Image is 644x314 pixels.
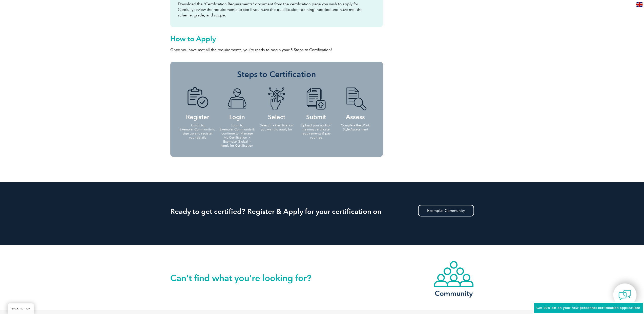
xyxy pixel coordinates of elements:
[433,260,474,297] a: Community
[258,123,295,131] p: Select the Certification you want to apply for
[298,123,334,140] p: Upload your auditor training certificate requirements & pay your fee
[433,260,474,288] img: icon-community.webp
[536,306,640,310] span: Get 20% off on your new personnel certification application!
[636,2,642,7] img: en
[219,123,255,148] p: Login to Exemplar Community & continue to: Manage My Certification > Exemplar Global > Apply for ...
[170,35,383,43] h2: How to Apply
[302,87,330,110] img: icon-blue-doc-arrow.png
[223,87,251,110] img: icon-blue-laptop-male.png
[8,303,34,314] a: BACK TO TOP
[219,87,255,120] h4: Login
[170,207,474,215] h2: Ready to get certified? Register & Apply for your certification on
[258,87,295,120] h4: Select
[178,69,375,79] h3: Steps to Certification
[170,274,322,282] h2: Can't find what you're looking for?
[170,47,383,53] p: Once you have met all the requirements, you’re ready to begin your 5 Steps to Certification!
[418,205,474,216] a: Exemplar Community
[433,290,474,297] h3: Community
[618,289,631,301] img: contact-chat.png
[184,87,212,110] img: icon-blue-doc-tick.png
[263,87,290,110] img: icon-blue-finger-button.png
[342,87,369,110] img: icon-blue-doc-search.png
[337,87,374,120] h4: Assess
[178,1,375,18] p: Download the “Certification Requirements” document from the certification page you wish to apply ...
[179,87,216,120] h4: Register
[298,87,334,120] h4: Submit
[179,123,216,140] p: Go on to Exemplar Community to sign up and register your details
[337,123,374,131] p: Complete the Work Style Assessment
